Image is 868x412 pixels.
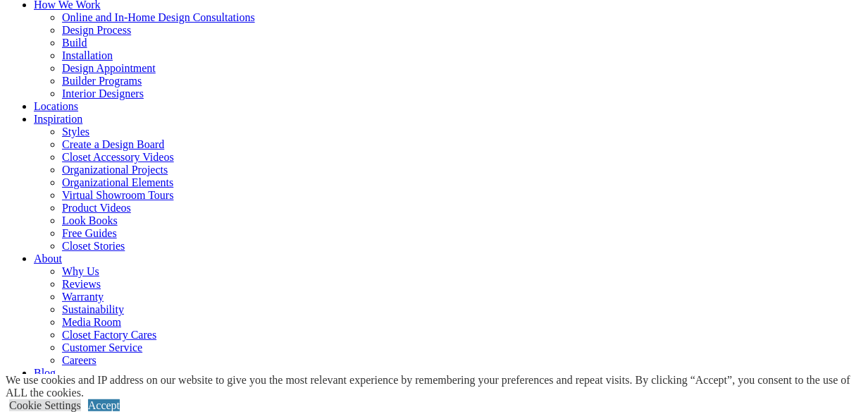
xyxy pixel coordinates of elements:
[62,202,131,214] a: Product Videos
[62,24,131,36] a: Design Process
[6,374,868,399] div: We use cookies and IP address on our website to give you the most relevant experience by remember...
[62,189,174,201] a: Virtual Showroom Tours
[34,100,78,112] a: Locations
[62,265,99,277] a: Why Us
[62,329,156,341] a: Closet Factory Cares
[34,367,56,379] a: Blog
[62,126,89,138] a: Styles
[62,37,87,49] a: Build
[62,62,156,74] a: Design Appointment
[62,316,121,328] a: Media Room
[88,399,120,411] a: Accept
[9,399,81,411] a: Cookie Settings
[62,303,124,315] a: Sustainability
[62,87,144,99] a: Interior Designers
[62,278,101,290] a: Reviews
[34,113,82,125] a: Inspiration
[62,49,113,61] a: Installation
[62,227,117,239] a: Free Guides
[62,291,104,303] a: Warranty
[62,138,164,150] a: Create a Design Board
[62,354,97,366] a: Careers
[62,214,118,226] a: Look Books
[62,151,174,163] a: Closet Accessory Videos
[62,75,142,87] a: Builder Programs
[62,164,168,176] a: Organizational Projects
[62,240,125,252] a: Closet Stories
[62,341,142,353] a: Customer Service
[62,176,173,188] a: Organizational Elements
[34,253,62,265] a: About
[62,11,255,23] a: Online and In-Home Design Consultations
